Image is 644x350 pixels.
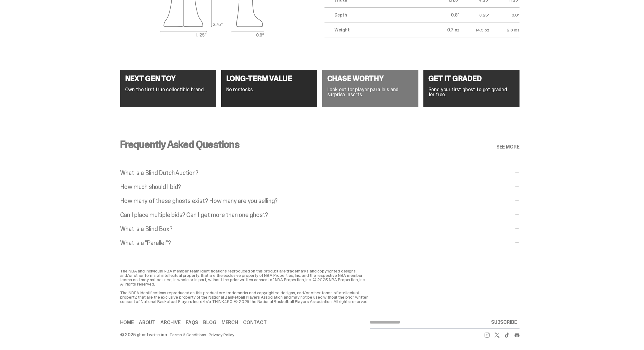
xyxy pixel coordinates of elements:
[490,7,520,22] td: 8.0"
[489,316,520,329] button: SUBSCRIBE
[490,22,520,37] td: 2.3 lbs
[327,87,413,97] p: Look out for player parallels and surprise inserts.
[120,212,513,218] p: Can I place multiple bids? Can I get more than one ghost?
[324,22,429,37] td: Weight
[120,140,239,149] h3: Frequently Asked Questions
[430,22,460,37] td: 0.7 oz
[120,269,370,304] div: The NBA and individual NBA member team identifications reproduced on this product are trademarks ...
[160,320,181,325] a: Archive
[496,144,520,149] a: SEE MORE
[430,7,460,22] td: 0.8"
[169,333,206,337] a: Terms & Conditions
[120,320,134,325] a: Home
[125,87,211,92] p: Own the first true collectible brand.
[226,87,312,92] p: No restocks.
[327,75,413,82] h4: CHASE WORTHY
[203,320,216,325] a: Blog
[460,22,490,37] td: 14.5 oz
[428,87,515,97] p: Send your first ghost to get graded for free.
[186,320,198,325] a: FAQs
[324,7,429,22] td: Depth
[460,7,490,22] td: 3.25"
[243,320,267,325] a: Contact
[120,333,167,337] div: © 2025 ghostwrite inc
[139,320,155,325] a: About
[428,75,515,82] h4: GET IT GRADED
[222,320,238,325] a: Merch
[226,75,312,82] h4: LONG-TERM VALUE
[120,184,513,190] p: How much should I bid?
[120,240,513,246] p: What is a "Parallel"?
[209,333,234,337] a: Privacy Policy
[125,75,211,82] h4: NEXT GEN TOY
[120,170,513,176] p: What is a Blind Dutch Auction?
[120,198,513,204] p: How many of these ghosts exist? How many are you selling?
[120,226,513,232] p: What is a Blind Box?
